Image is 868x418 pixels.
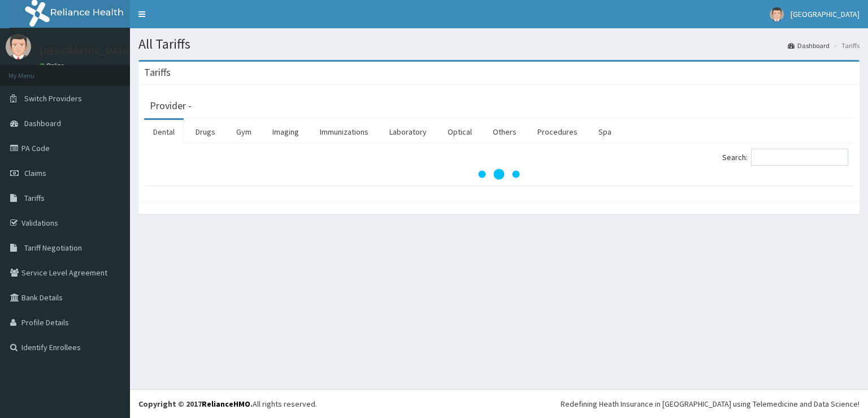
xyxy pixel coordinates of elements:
[770,7,784,21] img: User Image
[186,120,224,144] a: Drugs
[24,93,82,104] span: Switch Providers
[484,120,526,144] a: Others
[138,37,860,51] h1: All Tariffs
[6,34,31,59] img: User Image
[202,399,250,409] a: RelianceHMO
[722,149,848,166] label: Search:
[831,41,860,50] li: Tariffs
[24,243,82,253] span: Tariff Negotiation
[788,41,830,50] a: Dashboard
[528,120,587,144] a: Procedures
[791,9,860,19] span: [GEOGRAPHIC_DATA]
[24,168,46,178] span: Claims
[40,62,67,70] a: Online
[589,120,620,144] a: Spa
[130,389,868,418] footer: All rights reserved.
[40,46,133,56] p: [GEOGRAPHIC_DATA]
[263,120,308,144] a: Imaging
[380,120,436,144] a: Laboratory
[311,120,377,144] a: Immunizations
[138,399,253,409] strong: Copyright © 2017 .
[150,101,192,111] h3: Provider -
[144,67,171,77] h3: Tariffs
[476,152,522,197] svg: audio-loading
[751,149,848,166] input: Search:
[144,120,184,144] a: Dental
[24,118,61,128] span: Dashboard
[227,120,261,144] a: Gym
[561,398,860,410] div: Redefining Heath Insurance in [GEOGRAPHIC_DATA] using Telemedicine and Data Science!
[24,193,45,203] span: Tariffs
[439,120,481,144] a: Optical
